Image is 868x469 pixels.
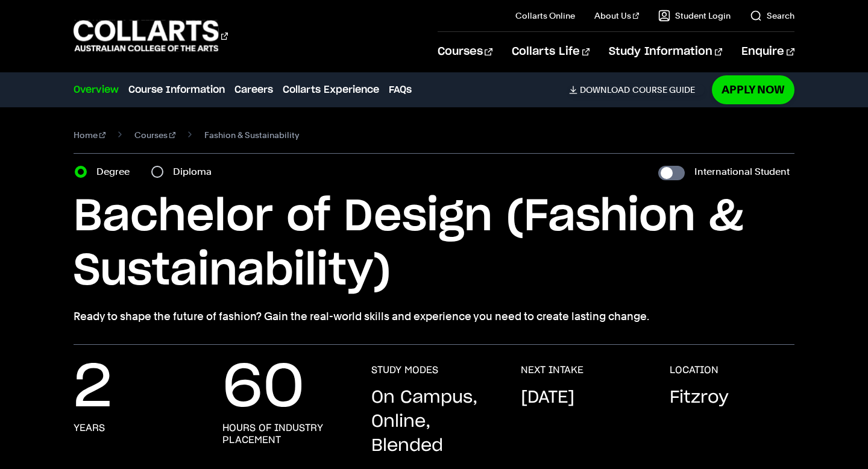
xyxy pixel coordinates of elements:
a: Collarts Online [515,10,575,22]
p: On Campus, Online, Blended [371,386,496,458]
a: Courses [438,32,492,72]
a: Course Information [128,83,225,97]
a: Search [750,10,794,22]
a: Courses [134,127,175,143]
a: Apply Now [712,75,794,104]
span: Fashion & Sustainability [204,127,299,143]
h3: hours of industry placement [222,422,347,446]
a: Student Login [658,10,731,22]
h1: Bachelor of Design (Fashion & Sustainability) [74,190,794,298]
label: Degree [96,163,137,180]
label: Diploma [173,163,219,180]
a: Collarts Experience [283,83,379,97]
a: Collarts Life [512,32,590,72]
div: Go to homepage [74,19,228,53]
a: FAQs [389,83,412,97]
p: Ready to shape the future of fashion? Gain the real-world skills and experience you need to creat... [74,308,794,325]
a: Careers [234,83,273,97]
p: Fitzroy [670,386,729,410]
h3: STUDY MODES [371,364,438,376]
a: Enquire [741,32,794,72]
p: [DATE] [521,386,574,410]
a: Overview [74,83,119,97]
h3: years [74,422,105,434]
a: Study Information [609,32,722,72]
a: About Us [594,10,639,22]
label: International Student [694,163,790,180]
span: Download [580,84,630,95]
h3: NEXT INTAKE [521,364,583,376]
p: 60 [222,364,304,412]
h3: LOCATION [670,364,719,376]
p: 2 [74,364,112,412]
a: Home [74,127,105,143]
a: DownloadCourse Guide [569,84,705,95]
